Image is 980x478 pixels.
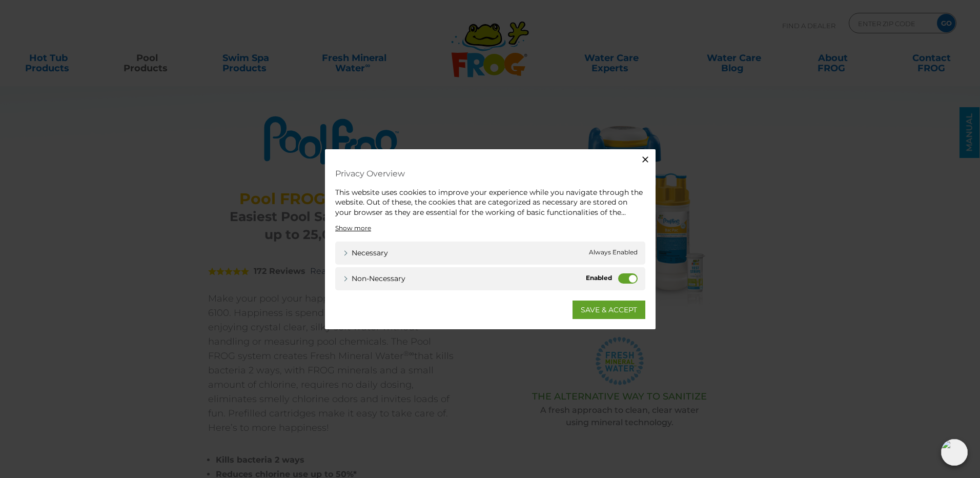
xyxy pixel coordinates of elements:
[335,164,645,182] h4: Privacy Overview
[343,248,388,258] a: Necessary
[573,301,645,319] a: SAVE & ACCEPT
[941,439,968,466] img: openIcon
[335,187,645,217] div: This website uses cookies to improve your experience while you navigate through the website. Out ...
[589,248,638,258] span: Always Enabled
[335,224,371,233] a: Show more
[343,273,405,284] a: Non-necessary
